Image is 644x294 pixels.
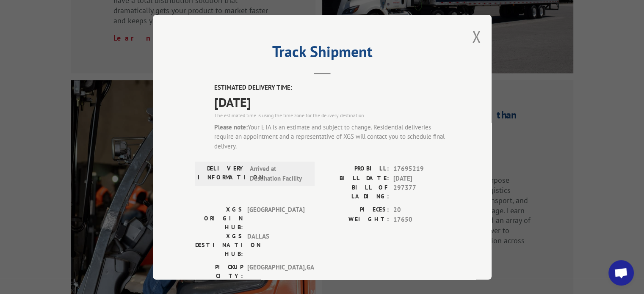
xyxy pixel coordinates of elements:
label: DELIVERY INFORMATION: [198,164,246,183]
span: [GEOGRAPHIC_DATA] , GA [247,263,304,280]
span: 20 [393,205,449,215]
button: Close modal [472,25,481,48]
label: XGS ORIGIN HUB: [195,205,243,232]
h2: Track Shipment [195,46,449,62]
span: DALLAS [247,232,304,258]
span: [DATE] [214,92,449,111]
label: XGS DESTINATION HUB: [195,232,243,258]
label: PROBILL: [322,164,389,174]
strong: Please note: [214,123,248,131]
span: Arrived at Destination Facility [250,164,307,183]
div: Your ETA is an estimate and subject to change. Residential deliveries require an appointment and ... [214,122,449,151]
label: PICKUP CITY: [195,263,243,280]
div: Open chat [608,260,634,286]
span: [GEOGRAPHIC_DATA] [247,205,304,232]
span: 17695219 [393,164,449,174]
span: [DATE] [393,173,449,183]
span: 297377 [393,183,449,201]
label: BILL DATE: [322,173,389,183]
div: The estimated time is using the time zone for the delivery destination. [214,111,449,119]
label: BILL OF LADING: [322,183,389,201]
label: PIECES: [322,205,389,215]
label: WEIGHT: [322,214,389,224]
span: 17650 [393,214,449,224]
label: ESTIMATED DELIVERY TIME: [214,83,449,93]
